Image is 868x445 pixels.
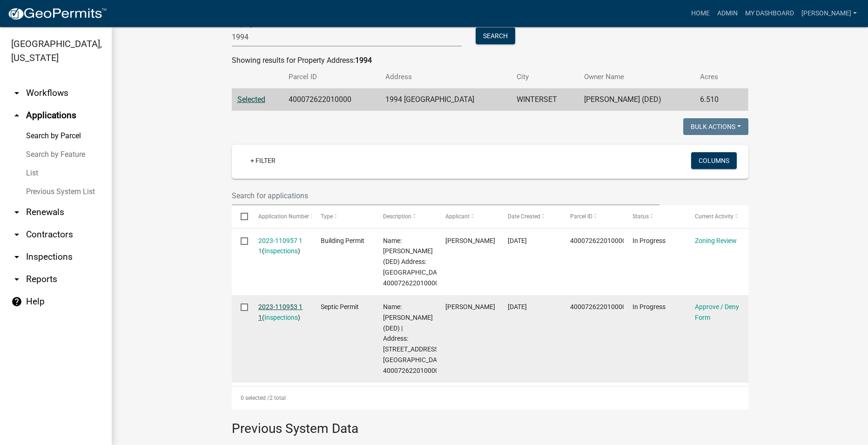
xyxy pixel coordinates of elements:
a: Home [687,5,713,22]
th: Acres [694,66,733,88]
span: 04/06/2023 [508,303,527,310]
i: arrow_drop_down [11,88,22,99]
span: Name: PERKINS, WILLIAM W III (DED) Address: 1994 QUAIL RIDGE AVE Parcel ID: 400072622010000 [383,237,447,287]
div: ( ) [258,236,303,257]
a: Inspections [264,247,298,255]
i: arrow_drop_up [11,110,22,121]
td: 400072622010000 [283,88,380,111]
div: Showing results for Property Address: [232,55,748,66]
td: [PERSON_NAME] (DED) [579,88,694,111]
a: 2023-110953 1 1 [258,303,303,321]
td: WINTERSET [511,88,579,111]
span: Septic Permit [321,303,359,310]
th: Owner Name [579,66,694,88]
a: Admin [713,5,741,22]
a: Approve / Deny Form [695,303,739,321]
div: ( ) [258,302,303,323]
datatable-header-cell: Current Activity [686,205,748,228]
a: 2023-110957 1 1 [258,237,303,255]
datatable-header-cell: Type [312,205,374,228]
span: Status [632,213,649,220]
a: + Filter [243,152,283,169]
datatable-header-cell: Date Created [499,205,561,228]
datatable-header-cell: Status [624,205,686,228]
span: William Perkins III [445,237,495,244]
th: Address [380,66,511,88]
span: Current Activity [695,213,733,220]
th: Parcel ID [283,66,380,88]
span: Building Permit [321,237,364,244]
td: 6.510 [694,88,733,111]
datatable-header-cell: Description [374,205,437,228]
span: Description [383,213,411,220]
i: arrow_drop_down [11,251,22,263]
span: 400072622010000 [570,237,626,244]
span: 04/06/2023 [508,237,527,244]
span: In Progress [632,237,666,244]
button: Columns [691,152,737,169]
button: Search [476,27,515,44]
span: Applicant [445,213,470,220]
span: 0 selected / [241,395,269,401]
th: City [511,66,579,88]
span: Parcel ID [570,213,592,220]
a: Zoning Review [695,237,737,244]
i: arrow_drop_down [11,274,22,285]
datatable-header-cell: Parcel ID [561,205,624,228]
span: 400072622010000 [570,303,626,310]
a: My Dashboard [741,5,798,22]
a: [PERSON_NAME] [798,5,861,22]
span: William Perkins III [445,303,495,310]
span: In Progress [632,303,666,310]
a: Selected [237,95,265,104]
datatable-header-cell: Applicant [437,205,499,228]
div: 2 total [232,386,748,410]
input: Search for applications [232,186,660,205]
a: Inspections [264,314,298,321]
button: Bulk Actions [683,118,748,135]
i: arrow_drop_down [11,229,22,240]
span: Name: PERKINS, WILLIAM W III (DED) | Address: 1994 QUAIL RIDGE AVE | Parcel ID: 400072622010000 [383,303,447,374]
span: Application Number [258,213,309,220]
strong: 1994 [355,56,372,65]
span: Date Created [508,213,540,220]
i: help [11,296,22,307]
datatable-header-cell: Application Number [249,205,312,228]
td: 1994 [GEOGRAPHIC_DATA] [380,88,511,111]
h3: Previous System Data [232,410,748,438]
datatable-header-cell: Select [232,205,249,228]
span: Type [321,213,333,220]
i: arrow_drop_down [11,207,22,218]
